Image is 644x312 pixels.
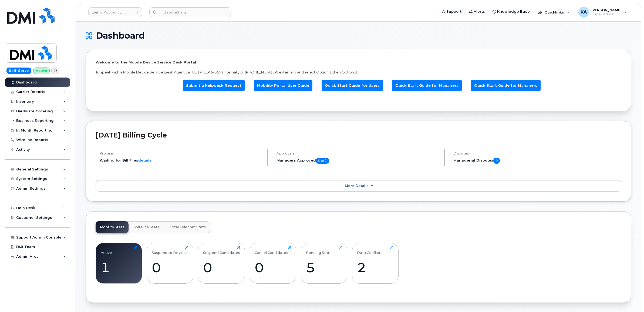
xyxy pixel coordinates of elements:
[255,246,291,280] a: Cancel Candidates0
[96,131,621,139] h2: [DATE] Billing Cycle
[203,246,240,280] a: Suspend Candidates0
[453,158,621,164] h5: Managerial Disputes
[306,246,333,255] div: Pending Status
[357,246,382,255] div: Data Conflicts
[100,158,263,163] li: Waiting for Bill Files
[96,70,621,75] p: To speak with a Mobile Device Service Desk Agent call 811-HELP (4357) internally or [PHONE_NUMBER...
[316,158,329,164] span: 0 of 1
[306,260,342,276] div: 5
[101,260,137,276] div: 1
[453,151,621,155] h4: Disputes
[392,80,462,91] a: Quick Start Guide for Managers
[277,158,440,164] h5: Managers Approved
[100,151,263,155] h4: Process
[96,32,145,40] span: Dashboard
[255,246,288,255] div: Cancel Candidates
[152,260,188,276] div: 0
[254,80,312,91] a: Mobility Portal User Guide
[96,60,621,65] p: Welcome to the Mobile Device Service Desk Portal
[255,260,291,276] div: 0
[203,260,240,276] div: 0
[357,260,393,276] div: 2
[152,246,188,255] div: Suspended Devices
[493,158,500,164] span: 0
[170,225,206,229] span: Total Telecom Stats
[183,80,245,91] a: Submit a Helpdesk Request
[306,246,342,280] a: Pending Status5
[138,158,151,162] a: details
[203,246,240,255] div: Suspend Candidates
[101,246,137,280] a: Active1
[322,80,383,91] a: Quick Start Guide for Users
[152,246,188,280] a: Suspended Devices0
[277,151,440,155] h4: Approvals
[345,184,369,188] span: More Details
[134,225,159,229] span: Wireline Stats
[101,246,112,255] div: Active
[471,80,541,91] a: Quick Start Guide for Managers
[357,246,393,280] a: Data Conflicts2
